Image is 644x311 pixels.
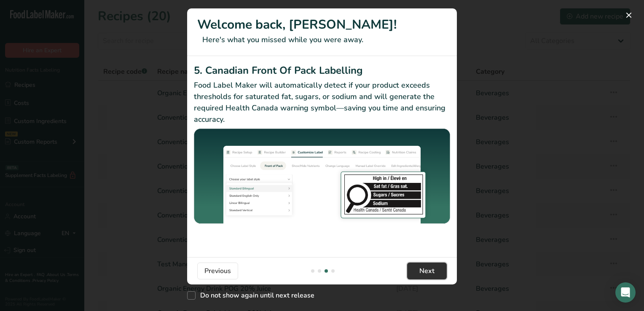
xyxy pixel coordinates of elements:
[196,291,314,300] span: Do not show again until next release
[197,263,238,279] button: Previous
[197,34,447,46] p: Here's what you missed while you were away.
[204,266,231,276] span: Previous
[194,80,450,125] p: Food Label Maker will automatically detect if your product exceeds thresholds for saturated fat, ...
[615,282,636,303] div: Open Intercom Messenger
[194,129,450,225] img: Canadian Front Of Pack Labelling
[194,63,450,78] h2: 5. Canadian Front Of Pack Labelling
[407,263,447,279] button: Next
[419,266,435,276] span: Next
[197,15,447,34] h1: Welcome back, [PERSON_NAME]!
